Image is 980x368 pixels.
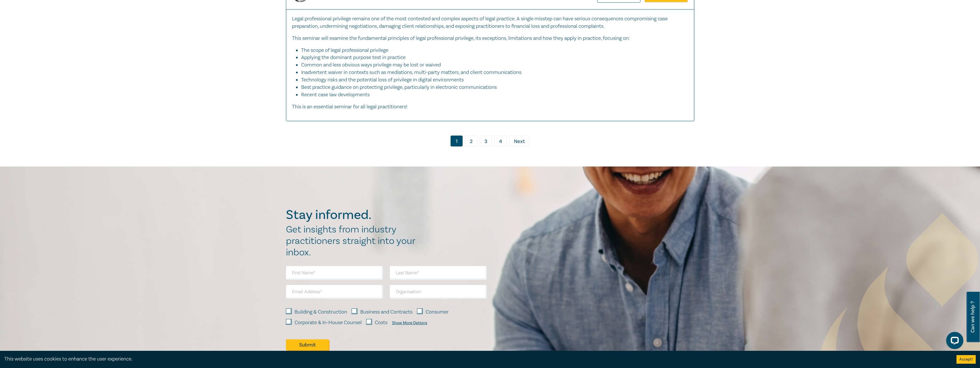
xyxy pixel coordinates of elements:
a: 2 [465,136,477,146]
label: Building & Construction [295,308,347,316]
button: Submit [286,339,329,350]
p: Legal professional privilege remains one of the most contested and complex aspects of legal pract... [292,15,688,30]
span: Next [514,138,525,145]
div: This website uses cookies to enhance the user experience. [4,355,948,363]
a: 1 [451,136,463,146]
li: Recent case law developments [301,91,688,99]
h2: Get insights from industry practitioners straight into your inbox. [286,224,421,258]
a: Next [509,136,529,146]
p: This is an essential seminar for all legal practitioners! [292,103,688,111]
input: Last Name* [390,266,487,280]
iframe: LiveChat chat widget [942,330,966,354]
label: Business and Contracts [360,308,412,316]
h2: Stay informed. [286,208,421,222]
li: Common and less obvious ways privilege may be lost or waived [301,61,683,69]
button: Accept cookies [956,355,976,364]
li: Applying the dominant purpose test in practice [301,54,683,61]
input: Email Address* [286,285,383,299]
div: Show More Options [392,321,427,325]
label: Corporate & In-House Counsel [295,319,362,326]
label: Costs [375,319,387,326]
a: 3 [480,136,492,146]
span: Can we help ? [970,295,975,339]
li: The scope of legal professional privilege [301,47,683,54]
li: Inadvertent waiver in contexts such as mediations, multi-party matters, and client communications [301,69,683,76]
li: Technology risks and the potential loss of privilege in digital environments [301,76,683,84]
li: Best practice guidance on protecting privilege, particularly in electronic communications [301,84,683,91]
a: 4 [494,136,506,146]
label: Consumer [426,308,449,316]
input: First Name* [286,266,383,280]
p: This seminar will examine the fundamental principles of legal professional privilege, its excepti... [292,35,688,42]
input: Organisation [390,285,487,299]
